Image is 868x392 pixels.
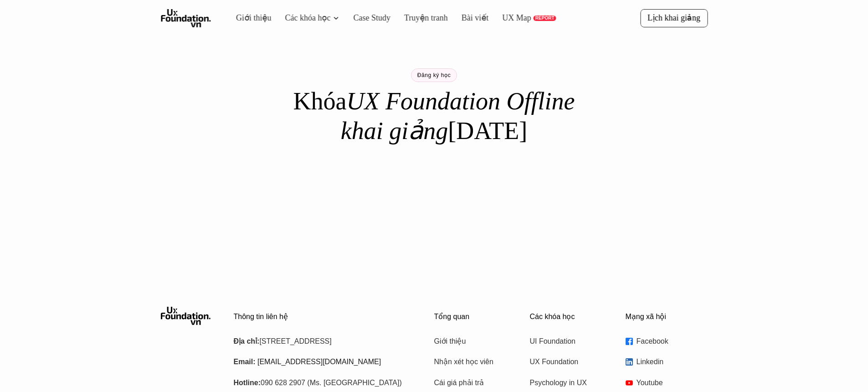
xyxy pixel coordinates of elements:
[530,312,612,321] p: Các khóa học
[234,312,411,321] p: Thông tin liên hệ
[530,355,603,369] a: UX Foundation
[434,355,507,369] a: Nhận xét học viên
[650,13,700,23] p: Lịch khai giảng
[457,13,481,23] a: Bài viết
[417,72,451,78] p: Đăng ký học
[234,379,261,387] strong: Hotline:
[234,358,256,366] strong: Email:
[283,13,327,23] a: Các khóa học
[236,13,270,23] a: Giới thiệu
[528,15,544,21] p: REPORT
[637,355,708,369] p: Linkedin
[400,13,443,23] a: Truyện tranh
[350,13,386,23] a: Case Study
[526,15,546,21] a: REPORT
[626,312,708,321] p: Mạng xã hội
[637,376,708,390] p: Youtube
[234,376,411,390] p: 090 628 2907 (Ms. [GEOGRAPHIC_DATA])
[626,376,708,390] a: Youtube
[643,9,708,27] a: Lịch khai giảng
[637,335,708,348] p: Facebook
[626,335,708,348] a: Facebook
[495,13,524,23] a: UX Map
[530,335,603,348] a: UI Foundation
[342,85,580,147] em: UX Foundation Offline khai giảng
[257,358,381,366] a: [EMAIL_ADDRESS][DOMAIN_NAME]
[252,164,616,232] iframe: Tally form
[234,337,260,345] strong: Địa chỉ:
[434,376,507,390] a: Cái giá phải trả
[275,87,594,146] h1: Khóa [DATE]
[626,355,708,369] a: Linkedin
[434,335,507,348] a: Giới thiệu
[434,312,516,321] p: Tổng quan
[234,335,411,348] p: [STREET_ADDRESS]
